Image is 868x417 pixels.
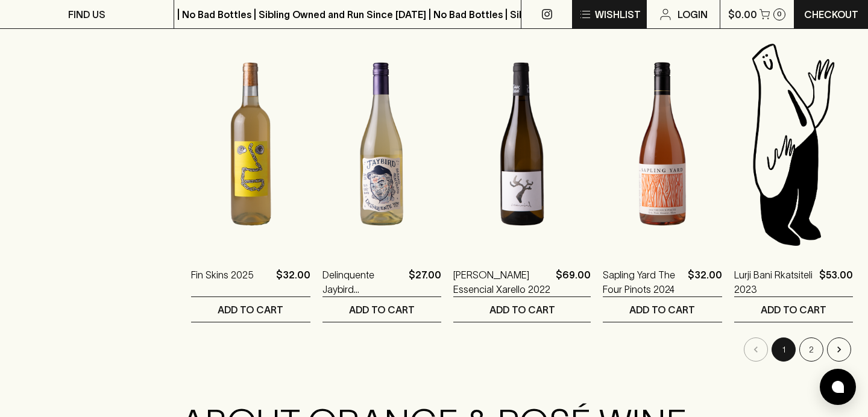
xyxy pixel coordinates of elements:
[603,39,722,249] img: Sapling Yard The Four Pinots 2024
[832,381,844,393] img: bubble-icon
[191,297,310,322] button: ADD TO CART
[322,268,404,296] a: Delinquente Jaybird [PERSON_NAME] Macerato 2025
[68,7,105,22] p: FIND US
[453,297,591,322] button: ADD TO CART
[322,39,441,249] img: Delinquente Jaybird Bianco Macerato 2025
[761,303,826,317] p: ADD TO CART
[556,268,591,296] p: $69.00
[595,7,641,22] p: Wishlist
[349,303,415,317] p: ADD TO CART
[489,303,555,317] p: ADD TO CART
[734,297,853,322] button: ADD TO CART
[453,39,591,249] img: Joan Rubio Essencial Xarello 2022
[734,39,853,249] img: Blackhearts & Sparrows Man
[678,7,708,22] p: Login
[799,337,823,362] button: Go to page 2
[218,303,283,317] p: ADD TO CART
[603,297,722,322] button: ADD TO CART
[191,268,254,296] a: Fin Skins 2025
[453,268,551,296] a: [PERSON_NAME] Essencial Xarello 2022
[191,337,853,362] nav: pagination navigation
[322,297,441,322] button: ADD TO CART
[827,337,851,362] button: Go to next page
[819,268,853,296] p: $53.00
[629,303,695,317] p: ADD TO CART
[191,39,310,249] img: Fin Skins 2025
[276,268,310,296] p: $32.00
[728,7,757,22] p: $0.00
[688,268,722,296] p: $32.00
[772,337,796,362] button: page 1
[409,268,441,296] p: $27.00
[603,268,682,296] a: Sapling Yard The Four Pinots 2024
[804,7,858,22] p: Checkout
[734,268,814,296] a: Lurji Bani Rkatsiteli 2023
[777,11,782,17] p: 0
